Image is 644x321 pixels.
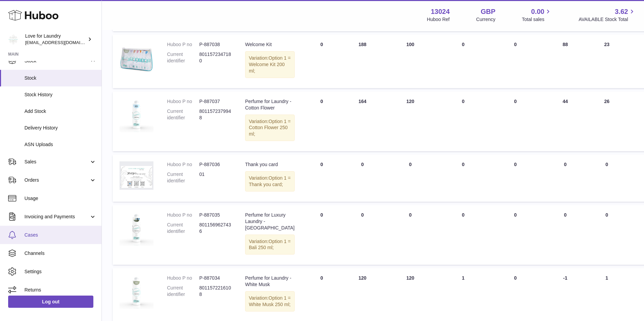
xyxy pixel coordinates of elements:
td: 0 [301,92,342,151]
td: 26 [588,92,625,151]
div: Welcome Kit [245,41,295,48]
div: Variation: [245,235,295,255]
span: Add Stock [24,108,96,115]
td: 188 [342,35,383,88]
span: Orders [24,177,89,183]
img: product image [119,275,153,309]
span: Option 1 = Cotton Flower 250 ml; [249,119,291,137]
td: 0 [438,92,489,151]
span: ASN Uploads [24,141,96,148]
td: 100 [383,35,438,88]
div: Love for Laundry [25,33,86,46]
dd: 8011572347180 [199,51,232,64]
div: Variation: [245,51,295,78]
span: [EMAIL_ADDRESS][DOMAIN_NAME] [25,40,100,45]
span: Usage [24,195,96,202]
span: 3.62 [615,7,628,16]
td: 0 [438,35,489,88]
dt: Current identifier [167,51,199,64]
dt: Current identifier [167,285,199,298]
dt: Huboo P no [167,98,199,105]
span: Sales [24,159,89,165]
dd: P-887037 [199,98,232,105]
img: product image [119,161,153,190]
span: Option 1 = White Musk 250 ml; [249,295,291,307]
td: 88 [542,35,588,88]
span: 0 [514,42,517,47]
div: Thank you card [245,161,295,168]
span: Channels [24,250,96,257]
dt: Current identifier [167,222,199,235]
td: 0 [438,205,489,265]
td: 0 [342,155,383,202]
img: product image [119,212,153,246]
dt: Huboo P no [167,212,199,218]
img: info@loveforlaundry.co.uk [8,34,18,44]
dd: P-887034 [199,275,232,281]
dd: P-887036 [199,161,232,168]
span: Settings [24,268,96,275]
td: 23 [588,35,625,88]
td: 0 [301,155,342,202]
span: 0 [514,212,517,218]
dd: 8011572379948 [199,108,232,121]
dt: Current identifier [167,171,199,184]
td: 0 [542,205,588,265]
dt: Huboo P no [167,161,199,168]
dd: 8011569627436 [199,222,232,235]
span: 0 [514,162,517,167]
dd: 8011572216108 [199,285,232,298]
td: 0 [301,205,342,265]
span: 0 [514,275,517,281]
td: 0 [342,205,383,265]
div: Perfume for Laundry - Cotton Flower [245,98,295,111]
span: Option 1 = Thank you card; [249,175,291,187]
div: Perfume for Luxury Laundry - [GEOGRAPHIC_DATA] [245,212,295,231]
div: Currency [476,16,496,23]
td: 164 [342,92,383,151]
td: 120 [383,92,438,151]
dd: 01 [199,171,232,184]
td: 0 [542,155,588,202]
div: Variation: [245,291,295,312]
a: 3.62 AVAILABLE Stock Total [578,7,636,23]
span: 0 [514,99,517,104]
dt: Huboo P no [167,41,199,48]
span: Total sales [522,16,552,23]
strong: GBP [481,7,495,16]
a: Log out [8,296,93,308]
span: Option 1 = Bali 250 ml; [249,239,291,250]
span: Delivery History [24,125,96,131]
dt: Current identifier [167,108,199,121]
a: 0.00 Total sales [522,7,552,23]
td: 0 [383,155,438,202]
div: Variation: [245,171,295,192]
td: 0 [588,205,625,265]
span: Option 1 = Welcome Kit 200 ml; [249,55,291,74]
img: product image [119,41,153,75]
dd: P-887035 [199,212,232,218]
dd: P-887038 [199,41,232,48]
td: 0 [383,205,438,265]
img: product image [119,98,153,132]
td: 0 [438,155,489,202]
div: Huboo Ref [427,16,450,23]
div: Perfume for Laundry - White Musk [245,275,295,288]
span: Invoicing and Payments [24,214,89,220]
span: AVAILABLE Stock Total [578,16,636,23]
span: Returns [24,287,96,293]
div: Variation: [245,115,295,141]
strong: 13024 [431,7,450,16]
span: Stock [24,75,96,81]
span: Cases [24,232,96,238]
span: Stock History [24,92,96,98]
span: 0.00 [531,7,545,16]
dt: Huboo P no [167,275,199,281]
td: 0 [301,35,342,88]
td: 44 [542,92,588,151]
td: 0 [588,155,625,202]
